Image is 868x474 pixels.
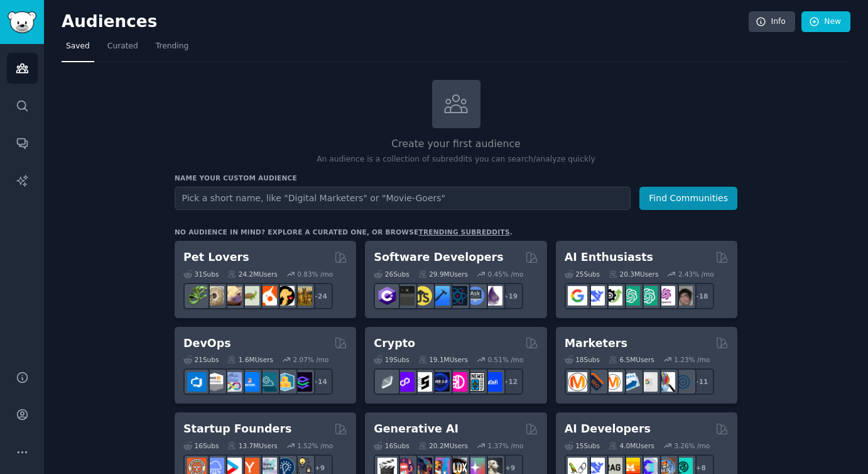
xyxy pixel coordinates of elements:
[275,372,295,392] img: aws_cdk
[488,355,524,364] div: 0.51 % /mo
[374,250,503,265] h2: Software Developers
[374,270,409,278] div: 26 Sub s
[603,286,622,306] img: AItoolsCatalog
[377,286,397,306] img: csharp
[227,441,277,450] div: 13.7M Users
[62,36,94,62] a: Saved
[297,441,333,450] div: 1.52 % /mo
[448,372,467,392] img: defiblockchain
[603,372,622,392] img: AskMarketing
[183,441,219,450] div: 16 Sub s
[678,270,714,278] div: 2.43 % /mo
[222,372,242,392] img: Docker_DevOps
[488,441,524,450] div: 1.37 % /mo
[205,372,224,392] img: AWS_Certified_Experts
[377,372,397,392] img: ethfinance
[374,441,409,450] div: 16 Sub s
[293,372,312,392] img: PlatformEngineers
[66,41,90,52] span: Saved
[187,286,207,306] img: herpetology
[465,286,485,306] img: AskComputerScience
[413,286,432,306] img: learnjavascript
[395,286,415,306] img: software
[395,372,415,392] img: 0xPolygon
[585,286,605,306] img: DeepSeek
[240,372,259,392] img: DevOpsLinks
[103,36,143,62] a: Curated
[483,286,502,306] img: elixir
[656,286,675,306] img: OpenAIDev
[465,372,485,392] img: CryptoNews
[639,187,737,210] button: Find Communities
[183,336,231,351] h2: DevOps
[222,286,242,306] img: leopardgeckos
[227,355,273,364] div: 1.6M Users
[156,41,188,52] span: Trending
[374,336,415,351] h2: Crypto
[568,372,587,392] img: content_marketing
[374,421,458,437] h2: Generative AI
[638,372,658,392] img: googleads
[430,286,450,306] img: iOSProgramming
[656,372,675,392] img: MarketingResearch
[258,372,277,392] img: platformengineering
[488,270,524,278] div: 0.45 % /mo
[565,336,627,351] h2: Marketers
[621,372,640,392] img: Emailmarketing
[565,270,600,278] div: 25 Sub s
[430,372,450,392] img: web3
[674,441,710,450] div: 3.26 % /mo
[175,174,737,182] h3: Name your custom audience
[374,355,409,364] div: 19 Sub s
[307,283,333,309] div: + 24
[609,355,654,364] div: 6.5M Users
[293,286,312,306] img: dogbreed
[183,270,219,278] div: 31 Sub s
[183,355,219,364] div: 21 Sub s
[565,250,653,265] h2: AI Enthusiasts
[673,286,693,306] img: ArtificalIntelligence
[275,286,295,306] img: PetAdvice
[688,368,714,395] div: + 11
[638,286,658,306] img: chatgpt_prompts_
[673,372,693,392] img: OnlineMarketing
[107,41,138,52] span: Curated
[293,355,329,364] div: 2.07 % /mo
[227,270,277,278] div: 24.2M Users
[418,228,509,236] a: trending subreddits
[483,372,502,392] img: defi_
[183,250,249,265] h2: Pet Lovers
[609,270,658,278] div: 20.3M Users
[448,286,467,306] img: reactnative
[565,441,600,450] div: 15 Sub s
[585,372,605,392] img: bigseo
[497,283,523,309] div: + 19
[413,372,432,392] img: ethstaker
[175,136,737,152] h2: Create your first audience
[674,355,710,364] div: 1.23 % /mo
[258,286,277,306] img: cockatiel
[565,355,600,364] div: 18 Sub s
[8,11,36,33] img: GummySearch logo
[175,187,631,210] input: Pick a short name, like "Digital Marketers" or "Movie-Goers"
[688,283,714,309] div: + 18
[418,441,468,450] div: 20.2M Users
[175,228,513,236] div: No audience in mind? Explore a curated one, or browse .
[565,421,651,437] h2: AI Developers
[175,154,737,165] p: An audience is a collection of subreddits you can search/analyze quickly
[62,12,749,32] h2: Audiences
[418,270,468,278] div: 29.9M Users
[151,36,193,62] a: Trending
[297,270,333,278] div: 0.83 % /mo
[183,421,291,437] h2: Startup Founders
[205,286,224,306] img: ballpython
[240,286,259,306] img: turtle
[187,372,207,392] img: azuredevops
[749,11,795,33] a: Info
[497,368,523,395] div: + 12
[801,11,850,33] a: New
[621,286,640,306] img: chatgpt_promptDesign
[609,441,654,450] div: 4.0M Users
[307,368,333,395] div: + 14
[568,286,587,306] img: GoogleGeminiAI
